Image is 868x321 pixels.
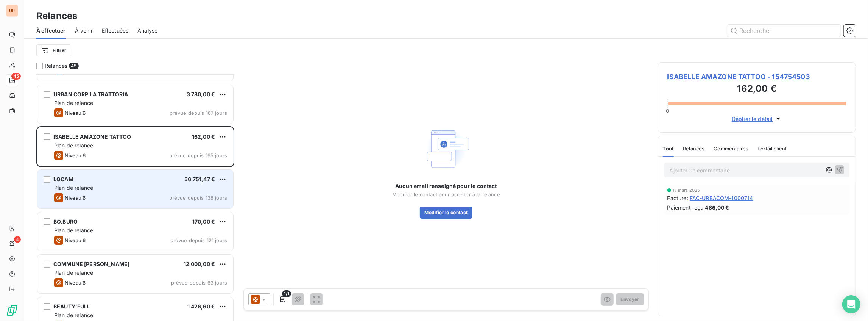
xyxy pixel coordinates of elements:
span: Niveau 6 [65,237,86,243]
span: Analyse [137,27,157,34]
span: Plan de relance [54,142,93,149]
button: Modifier le contact [420,207,472,219]
span: Relances [683,146,704,152]
span: Déplier le détail [732,115,773,123]
span: Niveau 6 [65,195,86,201]
span: prévue depuis 167 jours [170,110,227,116]
span: Relances [45,62,67,70]
span: 0 [666,108,669,114]
h3: 162,00 € [667,82,846,97]
span: 170,00 € [192,218,215,225]
span: 45 [11,73,21,80]
button: Déplier le détail [729,114,784,123]
span: 4 [14,236,21,243]
span: Plan de relance [54,312,93,318]
span: Plan de relance [54,269,93,276]
span: Modifier le contact pour accéder à la relance [392,191,500,197]
h3: Relances [36,9,77,23]
span: ISABELLE AMAZONE TATTOO [53,133,131,140]
span: Portail client [757,146,787,152]
span: À venir [75,27,93,34]
span: Tout [663,146,674,152]
button: Envoyer [616,293,644,305]
img: Empty state [422,125,471,173]
span: 1 426,60 € [187,303,215,310]
span: Niveau 6 [65,152,86,158]
span: Commentaires [714,146,749,152]
span: COMMUNE [PERSON_NAME] [53,261,129,267]
span: BO.BURO [53,218,78,225]
span: 45 [69,63,78,69]
span: Plan de relance [54,185,93,191]
div: Open Intercom Messenger [842,295,860,313]
span: 162,00 € [192,133,215,140]
span: 56 751,47 € [184,176,215,182]
input: Rechercher [727,25,841,37]
span: Facture : [667,194,688,202]
span: 486,00 € [705,204,729,211]
span: Aucun email renseigné pour le contact [395,182,497,190]
span: BEAUTY'FULL [53,303,90,310]
span: prévue depuis 63 jours [171,280,227,286]
button: Filtrer [36,44,71,56]
span: prévue depuis 165 jours [169,152,227,158]
span: prévue depuis 121 jours [170,237,227,243]
span: 1/1 [282,290,291,297]
span: 12 000,00 € [184,261,215,267]
span: Plan de relance [54,100,93,106]
span: FAC-URBACOM-1000714 [690,194,753,202]
span: Paiement reçu [667,204,704,211]
span: Niveau 6 [65,280,86,286]
span: LOCAM [53,176,73,182]
span: URBAN CORP LA TRATTORIA [53,91,128,97]
span: Effectuées [102,27,129,34]
span: prévue depuis 138 jours [169,195,227,201]
img: Logo LeanPay [6,304,18,316]
span: Niveau 6 [65,110,86,116]
span: 17 mars 2025 [673,188,700,193]
span: Plan de relance [54,227,93,233]
div: grid [36,74,234,321]
span: À effectuer [36,27,66,34]
div: UR [6,5,18,17]
span: ISABELLE AMAZONE TATTOO - 154754503 [667,72,846,82]
span: 3 780,00 € [187,91,215,97]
